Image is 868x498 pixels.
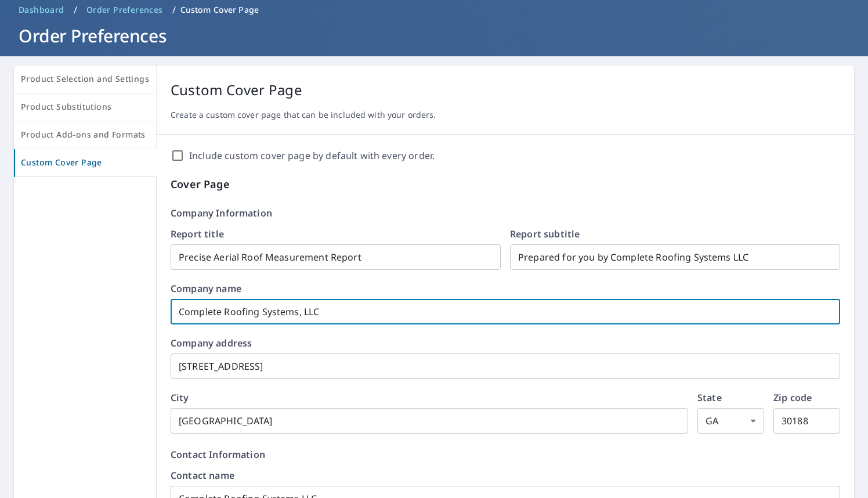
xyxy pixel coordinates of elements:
p: Contact Information [171,448,840,461]
p: Custom Cover Page [171,80,840,100]
li: / [74,3,77,17]
a: Dashboard [14,1,69,19]
a: Order Preferences [82,1,168,19]
h1: Order Preferences [14,24,854,48]
div: GA [697,408,764,434]
label: State [697,393,764,402]
p: Custom Cover Page [180,4,259,16]
label: Report title [171,229,501,239]
label: Include custom cover page by default with every order. [189,149,435,163]
span: Product Selection and Settings [21,72,149,86]
span: Dashboard [19,4,64,16]
span: Custom Cover Page [21,156,150,170]
span: Product Add-ons and Formats [21,128,149,142]
label: Report subtitle [510,229,840,239]
p: Cover Page [171,176,840,192]
p: Create a custom cover page that can be included with your orders. [171,110,840,120]
label: City [171,393,688,402]
em: GA [706,416,718,427]
span: Order Preferences [86,4,163,16]
label: Zip code [773,393,840,402]
label: Contact name [171,471,840,480]
label: Company address [171,338,840,348]
div: tab-list [14,66,157,177]
p: Company Information [171,206,840,220]
nav: breadcrumb [14,1,854,19]
label: Company name [171,284,840,293]
li: / [172,3,176,17]
span: Product Substitutions [21,100,149,114]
